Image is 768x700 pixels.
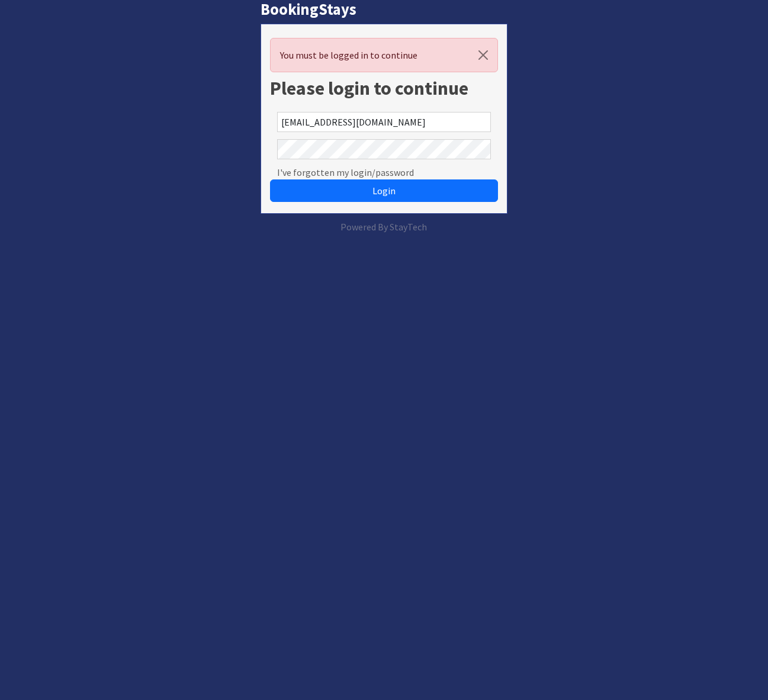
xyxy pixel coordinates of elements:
[270,77,497,99] h1: Please login to continue
[270,38,497,72] div: You must be logged in to continue
[270,179,497,202] button: Login
[277,112,490,132] input: Email
[372,185,396,197] span: Login
[261,220,507,234] p: Powered By StayTech
[277,165,414,179] a: I've forgotten my login/password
